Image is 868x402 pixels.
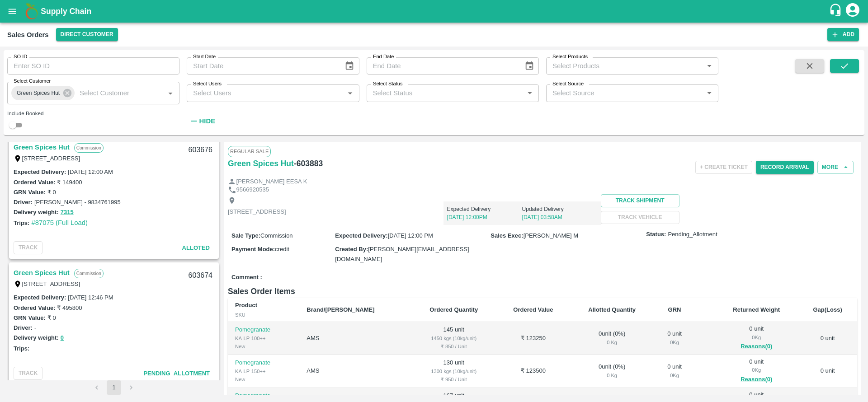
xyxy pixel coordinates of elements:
label: [STREET_ADDRESS] [22,280,80,287]
div: 0 Kg [722,333,791,341]
label: GRN Value: [14,314,46,321]
label: Select Products [552,53,588,61]
div: SKU [235,311,292,319]
label: Status: [646,230,666,239]
div: 0 Kg [577,338,646,346]
input: Select Status [369,87,521,99]
span: Pending_Allotment [143,370,210,377]
b: Brand/[PERSON_NAME] [307,306,374,313]
div: 0 unit [661,330,688,346]
label: [DATE] 12:46 PM [68,294,113,301]
button: Open [165,87,176,99]
label: Start Date [193,53,216,61]
button: 0 [61,333,64,343]
label: Delivery weight: [14,209,59,215]
label: [DATE] 12:00 AM [68,168,113,175]
label: Select Customer [14,78,51,85]
button: Open [703,60,715,72]
td: AMS [299,355,411,388]
p: Commission [74,143,104,153]
div: account of current user [844,2,861,21]
label: GRN Value: [14,189,46,196]
div: 603676 [183,140,218,161]
label: Expected Delivery : [335,232,387,239]
div: 0 Kg [722,366,791,374]
label: Sales Exec : [491,232,523,239]
button: Hide [187,113,217,129]
label: ₹ 0 [47,189,56,196]
button: Reasons(0) [722,341,791,352]
button: Open [344,87,356,99]
span: [PERSON_NAME] M [524,232,578,239]
b: Gap(Loss) [813,306,842,313]
div: Green Spices Hut [11,86,75,100]
input: Select Customer [76,87,150,99]
td: ₹ 123500 [496,355,570,388]
a: Green Spices Hut [228,157,294,170]
label: Expected Delivery : [14,294,66,301]
input: Select Products [549,60,701,72]
a: #87075 (Full Load) [31,219,88,226]
button: Reasons(0) [722,374,791,385]
span: Regular Sale [228,146,271,157]
div: 0 unit [661,363,688,379]
button: Add [827,28,859,41]
div: KA-LP-100++ [235,334,292,342]
b: Supply Chain [41,7,91,16]
div: 0 unit [722,325,791,352]
b: Allotted Quantity [588,306,636,313]
h6: Sales Order Items [228,285,857,298]
label: Sale Type : [231,232,260,239]
div: 603674 [183,265,218,286]
p: Pomegranate [235,326,292,334]
span: Commission [260,232,293,239]
button: open drawer [2,1,23,22]
td: 130 unit [411,355,496,388]
div: New [235,342,292,351]
p: [DATE] 03:58AM [522,213,597,221]
div: 0 unit ( 0 %) [577,363,646,379]
label: Created By : [335,246,368,252]
b: GRN [668,306,681,313]
td: ₹ 123250 [496,322,570,355]
a: Green Spices Hut [14,267,70,279]
label: Driver: [14,199,33,206]
p: Updated Delivery [522,205,597,213]
button: Select DC [56,28,118,41]
label: Ordered Value: [14,304,55,311]
p: Pomegranate [235,359,292,367]
td: 145 unit [411,322,496,355]
b: Ordered Value [513,306,553,313]
strong: Hide [199,117,215,125]
label: Payment Mode : [231,246,275,252]
label: Comment : [231,273,262,282]
a: Supply Chain [41,5,829,18]
label: ₹ 149400 [57,179,82,186]
div: Sales Orders [7,29,49,41]
span: Green Spices Hut [11,89,65,98]
p: Commission [74,269,104,278]
button: Record Arrival [756,161,814,174]
label: Trips: [14,220,29,226]
label: Select Users [193,80,222,88]
input: End Date [367,57,517,75]
label: ₹ 495800 [57,304,82,311]
button: page 1 [107,380,121,395]
td: AMS [299,322,411,355]
label: ₹ 0 [47,314,56,321]
button: Choose date [341,57,358,75]
h6: - 603883 [294,157,323,170]
td: 0 unit [798,355,857,388]
span: Pending_Allotment [668,230,717,239]
label: Driver: [14,324,33,331]
button: Open [524,87,536,99]
label: SO ID [14,53,27,61]
div: KA-LP-150++ [235,367,292,375]
div: 0 Kg [661,338,688,346]
div: New [235,375,292,383]
td: 0 unit [798,322,857,355]
div: 0 unit [722,358,791,385]
input: Select Users [189,87,341,99]
p: Expected Delivery [447,205,522,213]
label: Ordered Value: [14,179,55,186]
